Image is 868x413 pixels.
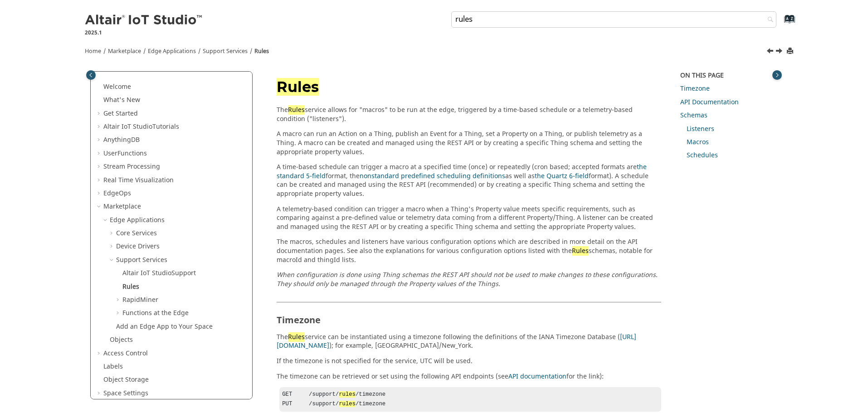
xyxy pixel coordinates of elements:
span: Collapse Edge Applications [102,216,110,225]
a: Support Services [116,255,167,265]
p: If the timezone is not specified for the service, UTC will be used. [277,357,661,366]
a: API documentation [508,372,566,381]
h2: Timezone [277,302,661,330]
a: Core Services [116,228,157,238]
span: Expand Stream Processing [96,162,103,171]
span: Rules [288,105,305,115]
p: The macros, schedules and listeners have various configuration options which are described in mor... [277,238,661,264]
a: EdgeOps [103,189,131,198]
span: Altair IoT Studio [122,268,171,278]
div: On this page [680,71,778,80]
p: A telemetry-based condition can trigger a macro when a Thing's Property value meets specific requ... [277,205,661,232]
span: Expand EdgeOps [96,189,103,198]
span: Functions [117,149,147,158]
a: Functions at the Edge [122,308,189,318]
a: Previous topic: Altair IoT Studio Support [767,47,775,58]
span: Expand RapidMiner [115,296,122,305]
a: the standard 5-field [277,162,647,181]
a: What's New [103,95,140,105]
a: Add an Edge App to Your Space [116,322,213,331]
a: Listeners [687,124,714,134]
span: Expand AnythingDB [96,136,103,145]
span: rules [339,401,356,407]
a: Rules [122,282,139,292]
a: Edge Applications [110,215,165,225]
a: Home [85,47,101,55]
span: Collapse Marketplace [96,202,103,211]
a: Altair IoT StudioSupport [122,268,196,278]
code: GET /support/ /timezone PUT /support/ /timezone [282,391,385,407]
button: Toggle publishing table of content [86,70,96,80]
a: Space Settings [103,389,148,398]
a: API Documentation [680,97,739,107]
span: rules [339,391,356,398]
p: A time-based schedule can trigger a macro at a specified time (once) or repeatedly (cron based; a... [277,163,661,198]
p: A macro can run an Action on a Thing, publish an Event for a Thing, set a Property on a Thing, or... [277,130,661,156]
a: Marketplace [108,47,141,55]
a: Altair IoT StudioTutorials [103,122,179,131]
a: Device Drivers [116,242,160,251]
span: Collapse Support Services [109,256,116,265]
a: AnythingDB [103,135,140,145]
span: Altair IoT Studio [103,122,152,131]
em: When configuration is done using Thing schemas the REST API should not be used to make changes to... [277,270,658,289]
a: Rules [254,47,269,55]
a: Get Started [103,109,138,118]
a: Real Time Visualization [103,175,174,185]
span: Expand Real Time Visualization [96,176,103,185]
a: Schemas [680,111,707,120]
span: Expand Get Started [96,109,103,118]
a: Stream Processing [103,162,160,171]
a: UserFunctions [103,149,147,158]
a: nonstandard predefined scheduling definitions [360,171,505,181]
a: Support Services [203,47,248,55]
span: Expand Access Control [96,349,103,358]
span: Expand Device Drivers [109,242,116,251]
a: Edge Applications [148,47,196,55]
span: Rules [288,332,305,342]
a: the Quartz 6-field [535,171,589,181]
a: Schedules [687,151,718,160]
a: Access Control [103,349,148,358]
button: Print this page [787,45,795,58]
span: Expand Space Settings [96,389,103,398]
a: Go to index terms page [770,19,790,28]
p: The service can be instantiated using a timezone following the definitions of the IANA Timezone D... [277,333,661,350]
a: Marketplace [103,202,141,211]
a: RapidMiner [122,295,158,305]
a: Next topic: RapidMiner [776,47,784,58]
a: Objects [110,335,133,345]
a: Timezone [680,84,710,93]
span: Rules [277,78,319,96]
span: Rules [572,246,589,256]
p: 2025.1 [85,29,204,37]
a: [URL][DOMAIN_NAME] [277,332,636,351]
button: Toggle topic table of content [772,70,782,80]
span: Expand UserFunctions [96,149,103,158]
span: Expand Core Services [109,229,116,238]
a: Object Storage [103,375,149,384]
span: Expand Altair IoT StudioTutorials [96,122,103,131]
a: Macros [687,137,709,147]
input: Search query [451,11,777,28]
nav: Tools [71,39,797,60]
img: Altair IoT Studio [85,13,204,28]
p: The timezone can be retrieved or set using the following API endpoints (see for the link): [277,372,661,381]
button: Search [756,11,781,29]
a: Labels [103,362,123,371]
p: The service allows for "macros" to be run at the edge, triggered by a time-based schedule or a te... [277,106,661,123]
span: Expand Functions at the Edge [115,309,122,318]
a: Welcome [103,82,131,92]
